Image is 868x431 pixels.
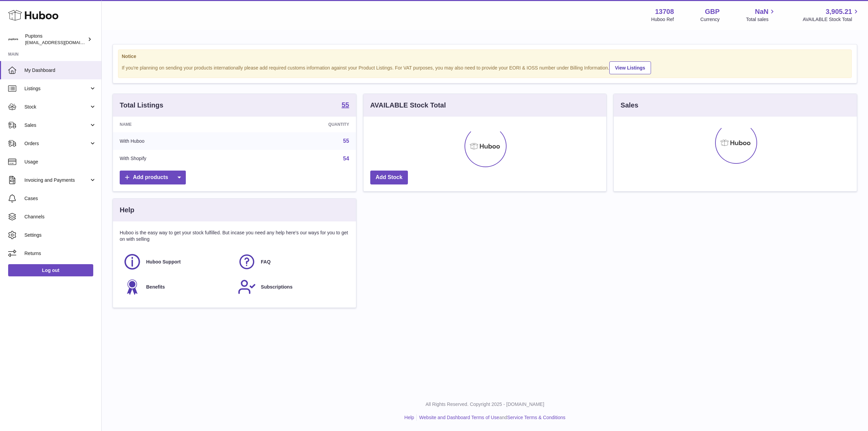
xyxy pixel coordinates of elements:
[341,101,349,108] strong: 55
[24,195,96,202] span: Cases
[803,7,860,23] a: 3,905.21 AVAILABLE Stock Total
[419,415,499,420] a: Website and Dashboard Terms of Use
[620,101,638,110] h3: Sales
[24,214,96,220] span: Channels
[343,156,349,161] a: 54
[113,132,244,150] td: With Huboo
[370,101,446,110] h3: AVAILABLE Stock Total
[405,415,414,420] a: Help
[701,16,720,23] div: Currency
[120,101,163,110] h3: Total Listings
[24,122,89,129] span: Sales
[25,40,100,45] span: [EMAIL_ADDRESS][DOMAIN_NAME]
[146,259,181,265] span: Huboo Support
[113,150,244,168] td: With Shopify
[123,253,231,271] a: Huboo Support
[655,7,674,16] strong: 13708
[24,177,89,183] span: Invoicing and Payments
[120,171,186,184] a: Add products
[244,117,356,132] th: Quantity
[24,159,96,165] span: Usage
[370,171,408,184] a: Add Stock
[826,7,852,16] span: 3,905.21
[25,33,86,46] div: Puptons
[113,117,244,132] th: Name
[343,138,349,144] a: 55
[123,278,231,296] a: Benefits
[24,85,89,92] span: Listings
[705,7,719,16] strong: GBP
[120,205,134,215] h3: Help
[24,232,96,238] span: Settings
[122,53,848,60] strong: Notice
[238,253,346,271] a: FAQ
[803,16,860,23] span: AVAILABLE Stock Total
[651,16,674,23] div: Huboo Ref
[24,67,96,74] span: My Dashboard
[122,60,848,74] div: If you're planning on sending your products internationally please add required customs informati...
[24,104,89,110] span: Stock
[120,230,349,242] p: Huboo is the easy way to get your stock fulfilled. But incase you need any help here's our ways f...
[261,259,271,265] span: FAQ
[24,250,96,257] span: Returns
[746,16,776,23] span: Total sales
[261,284,292,290] span: Subscriptions
[24,140,89,147] span: Orders
[341,101,349,110] a: 55
[107,401,863,408] p: All Rights Reserved. Copyright 2025 - [DOMAIN_NAME]
[238,278,346,296] a: Subscriptions
[746,7,776,23] a: NaN Total sales
[8,264,93,276] a: Log out
[146,284,165,290] span: Benefits
[507,415,566,420] a: Service Terms & Conditions
[8,34,18,44] img: hello@puptons.com
[755,7,768,16] span: NaN
[609,61,651,74] a: View Listings
[417,414,565,421] li: and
